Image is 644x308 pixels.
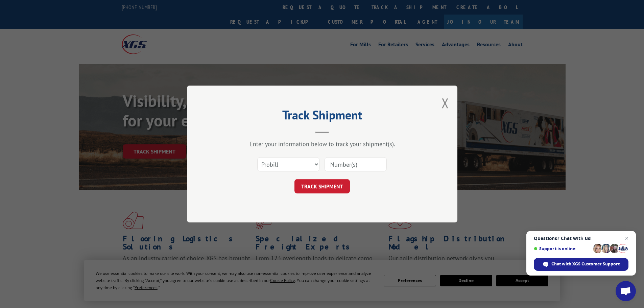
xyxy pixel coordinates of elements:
[325,157,387,171] input: Number(s)
[221,140,424,148] div: Enter your information below to track your shipment(s).
[623,234,631,242] span: Close chat
[534,258,628,271] div: Chat with XGS Customer Support
[551,261,620,267] span: Chat with XGS Customer Support
[221,110,424,123] h2: Track Shipment
[534,246,591,251] span: Support is online
[534,236,628,241] span: Questions? Chat with us!
[294,179,350,193] button: TRACK SHIPMENT
[442,94,449,112] button: Close modal
[616,281,636,301] div: Open chat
